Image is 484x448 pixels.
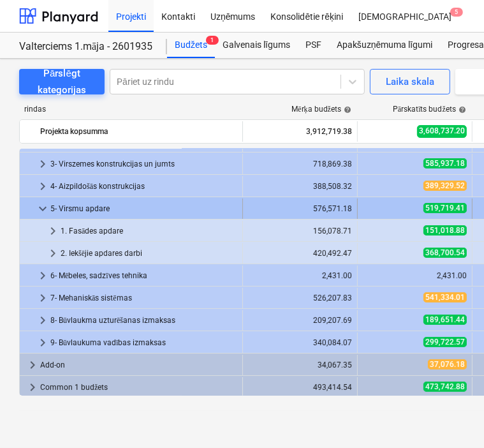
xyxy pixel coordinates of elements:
div: 7- Mehaniskās sistēmas [50,288,237,308]
span: 541,334.01 [423,292,467,302]
span: 473,742.88 [423,382,467,392]
div: Laika skala [386,73,434,90]
span: 519,719.41 [423,203,467,213]
a: PSF [298,33,329,58]
span: keyboard_arrow_right [35,335,50,350]
div: 6- Mēbeles, sadzīves tehnika [50,265,237,286]
div: Add-on [40,355,237,375]
div: 340,084.07 [248,338,352,347]
div: 526,207.83 [248,294,352,302]
div: 8- Būvlaukma uzturēšanas izmaksas [50,310,237,331]
span: 37,076.18 [428,359,467,370]
div: 3,912,719.38 [248,121,352,142]
div: 1. Fasādes apdare [61,221,237,241]
span: 368,700.54 [423,248,467,258]
span: help [341,106,351,114]
div: 34,067.35 [248,361,352,370]
span: 5 [450,8,463,17]
span: keyboard_arrow_right [35,313,50,328]
div: 209,207.69 [248,316,352,325]
span: 1 [206,36,219,45]
div: Common 1 budžets [40,377,237,398]
div: Pārslēgt kategorijas [34,65,89,99]
div: 156,078.71 [248,227,352,235]
button: Laika skala [370,69,450,94]
span: 299,722.57 [423,337,467,347]
div: 388,508.32 [248,182,352,191]
a: Budžets1 [167,33,215,58]
div: 9- Būvlaukuma vadības izmaksas [50,332,237,353]
span: keyboard_arrow_right [45,246,61,261]
span: keyboard_arrow_right [25,357,40,373]
span: keyboard_arrow_right [35,156,50,172]
span: 389,329.52 [423,181,467,191]
div: Valterciems 1.māja - 2601935 [19,40,152,54]
span: 585,937.18 [423,158,467,168]
div: Budžets [167,33,215,58]
span: 3,608,737.20 [417,125,467,137]
span: 151,018.88 [423,225,467,235]
div: Projekta kopsumma [40,121,237,142]
span: 189,651.44 [423,315,467,325]
div: Mērķa budžets [291,105,351,114]
div: 2,431.00 [363,271,467,280]
div: Pārskatīts budžets [393,105,466,114]
span: keyboard_arrow_right [25,380,40,395]
div: 3- Virszemes konstrukcijas un jumts [50,154,237,174]
span: keyboard_arrow_right [45,223,61,239]
div: 5- Virsmu apdare [50,198,237,219]
span: keyboard_arrow_right [35,179,50,194]
button: Pārslēgt kategorijas [19,69,105,94]
div: 718,869.38 [248,160,352,168]
div: 420,492.47 [248,249,352,258]
span: help [456,106,466,114]
div: rindas [19,105,242,114]
iframe: Chat Widget [420,387,484,448]
a: Galvenais līgums [215,33,298,58]
div: 576,571.18 [248,204,352,213]
div: 493,414.54 [248,383,352,392]
span: keyboard_arrow_right [35,268,50,283]
span: keyboard_arrow_down [35,201,50,216]
div: 4- Aizpildošās konstrukcijas [50,176,237,197]
a: Apakšuzņēmuma līgumi [329,33,440,58]
div: 2. Iekšējie apdares darbi [61,243,237,264]
span: keyboard_arrow_right [35,290,50,306]
div: 2,431.00 [248,271,352,280]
